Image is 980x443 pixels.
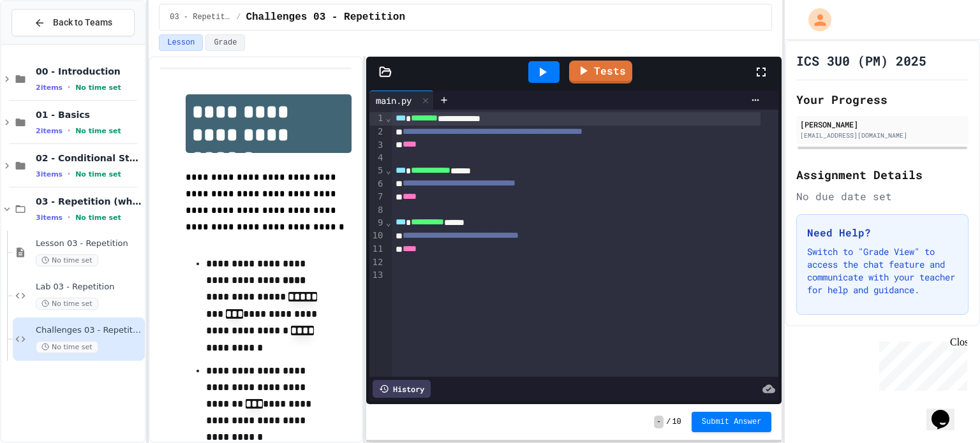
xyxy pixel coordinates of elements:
div: 3 [369,139,385,152]
span: No time set [75,170,121,178]
iframe: chat widget [926,392,967,430]
div: [EMAIL_ADDRESS][DOMAIN_NAME] [800,131,965,140]
button: Submit Answer [692,412,772,432]
span: • [68,126,70,136]
span: No time set [36,254,98,266]
span: No time set [36,298,98,310]
span: 10 [672,417,681,427]
div: 4 [369,152,385,164]
span: 03 - Repetition (while and for) [36,196,142,207]
span: Fold line [385,165,391,175]
span: 2 items [36,127,63,135]
button: Lesson [159,34,203,51]
span: Challenges 03 - Repetition [246,10,405,25]
button: Back to Teams [11,9,135,36]
div: Chat with us now!Close [5,5,88,81]
div: 6 [369,178,385,191]
span: No time set [75,127,121,135]
div: main.py [369,91,434,110]
iframe: chat widget [874,337,967,391]
div: 1 [369,112,385,126]
span: Fold line [385,217,391,228]
h1: ICS 3U0 (PM) 2025 [796,52,926,69]
div: No due date set [796,189,969,204]
span: No time set [75,84,121,92]
span: No time set [75,214,121,222]
div: My Account [795,5,835,34]
div: [PERSON_NAME] [800,119,965,130]
div: 2 [369,126,385,139]
h2: Your Progress [796,91,969,108]
span: 2 items [36,84,63,92]
button: Grade [205,34,245,51]
span: 01 - Basics [36,109,142,120]
span: / [666,417,671,427]
span: Challenges 03 - Repetition [36,325,142,336]
span: Fold line [385,113,391,123]
span: No time set [36,341,98,353]
span: Back to Teams [53,16,112,29]
span: 3 items [36,170,63,178]
span: 02 - Conditional Statements (if) [36,152,142,164]
div: History [373,380,431,398]
a: Tests [569,61,632,84]
h2: Assignment Details [796,166,969,184]
span: 03 - Repetition (while and for) [170,12,231,22]
div: 10 [369,229,385,243]
div: 8 [369,204,385,217]
span: Lab 03 - Repetition [36,282,142,293]
div: 5 [369,164,385,178]
div: 13 [369,269,385,282]
div: main.py [369,94,418,107]
div: 12 [369,256,385,269]
span: 00 - Introduction [36,66,142,77]
span: Lesson 03 - Repetition [36,238,142,249]
span: • [68,212,70,222]
div: 11 [369,243,385,256]
div: 9 [369,217,385,230]
span: Submit Answer [702,417,762,427]
p: Switch to "Grade View" to access the chat feature and communicate with your teacher for help and ... [807,245,958,296]
span: • [68,169,70,179]
div: 7 [369,191,385,204]
h3: Need Help? [807,225,958,240]
span: • [68,82,70,92]
span: - [654,416,664,428]
span: 3 items [36,214,63,222]
span: / [236,12,241,22]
